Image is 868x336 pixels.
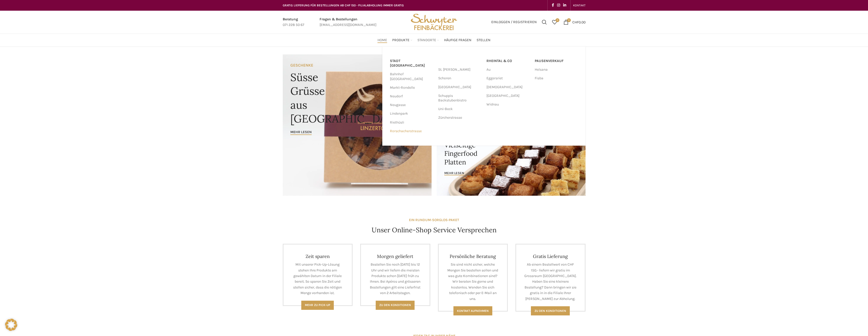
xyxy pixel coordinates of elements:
[291,262,344,296] p: Mit unserer Pick-Up-Lösung stehen Ihre Produkte am gewählten Datum in der Filiale bereit. So spar...
[573,0,586,10] a: KONTAKT
[486,57,530,65] a: RHEINTAL & CO
[486,100,530,109] a: Widnau
[390,92,433,101] a: Neudorf
[390,101,433,109] a: Neugasse
[438,91,481,105] a: Schuppis Backstubenbistro
[369,253,422,259] h4: Morgen geliefert
[477,35,491,45] a: Stellen
[390,127,433,135] a: Rorschacherstrasse
[372,225,497,235] h4: Unser Online-Shop Service Versprechen
[417,38,436,43] span: Standorte
[438,74,481,83] a: Schoren
[444,35,471,45] a: Häufige Fragen
[390,57,433,70] a: Stadt [GEOGRAPHIC_DATA]
[571,0,588,10] div: Secondary navigation
[567,18,571,22] span: 0
[390,118,433,127] a: Riethüsli
[283,54,432,196] a: Banner link
[379,303,411,307] span: Zu den Konditionen
[369,262,422,296] p: Bestellen Sie noch [DATE] bis 12 Uhr und wir liefern die meisten Produkte schon [DATE] früh zu Ih...
[486,74,530,83] a: Eggersriet
[438,65,481,74] a: St. [PERSON_NAME]
[390,70,433,83] a: Bahnhof [GEOGRAPHIC_DATA]
[573,4,586,7] span: KONTAKT
[409,11,459,34] img: Bäckerei Schwyter
[392,38,409,43] span: Produkte
[539,17,549,27] a: Suchen
[477,38,491,43] span: Stellen
[409,20,459,24] a: Site logo
[549,17,560,27] a: 0
[489,17,539,27] a: Einloggen / Registrieren
[390,83,433,92] a: Markt-Rondelle
[437,125,586,196] a: Banner link
[453,306,492,315] a: Kontakt aufnehmen
[446,262,500,302] p: Sie sind nicht sicher, welche Mengen Sie bestellen sollen und was gute Kombinationen sind? Wir be...
[377,35,387,45] a: Home
[377,38,387,43] span: Home
[549,17,560,27] div: Meine Wunschliste
[283,17,304,28] a: Infobox link
[486,65,530,74] a: Au
[283,4,404,7] span: GRATIS LIEFERUNG FÜR BESTELLUNGEN AB CHF 150 - FILIALABHOLUNG IMMER GRATIS
[534,309,566,313] span: Zu den konditionen
[305,303,330,307] span: Mehr zu Pick-Up
[535,74,578,83] a: Fisba
[376,301,415,310] a: Zu den Konditionen
[562,2,568,9] a: Linkedin social link
[524,262,577,302] p: Ab einem Bestellwert von CHF 150.- liefern wir gratis im Grossraum [GEOGRAPHIC_DATA]. Haben Sie e...
[524,253,577,259] h4: Gratis Lieferung
[572,20,586,24] bdi: 0.00
[438,105,481,113] a: Uni-Beck
[556,18,559,22] span: 0
[392,35,412,45] a: Produkte
[444,38,471,43] span: Häufige Fragen
[320,17,376,28] a: Infobox link
[550,2,556,9] a: Facebook social link
[486,83,530,91] a: [DEMOGRAPHIC_DATA]
[491,20,537,24] span: Einloggen / Registrieren
[556,2,562,9] a: Instagram social link
[535,57,578,65] a: Pausenverkauf
[280,35,588,45] div: Main navigation
[561,17,588,27] a: 0 CHF0.00
[531,306,570,315] a: Zu den konditionen
[535,65,578,74] a: Helsana
[409,218,459,222] strong: EIN RUNDUM-SORGLOS-PAKET
[438,83,481,91] a: [GEOGRAPHIC_DATA]
[291,253,344,259] h4: Zeit sparen
[417,35,439,45] a: Standorte
[390,109,433,118] a: Lindenpark
[438,113,481,122] a: Zürcherstrasse
[446,253,500,259] h4: Persönliche Beratung
[486,91,530,100] a: [GEOGRAPHIC_DATA]
[457,309,489,313] span: Kontakt aufnehmen
[301,301,334,310] a: Mehr zu Pick-Up
[572,20,579,24] span: CHF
